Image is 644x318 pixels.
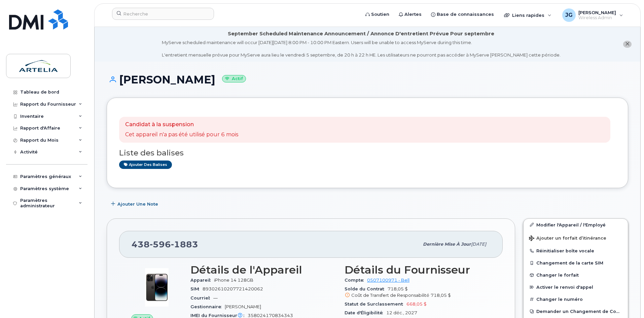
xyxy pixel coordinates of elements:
button: Activer le renvoi d'appel [524,281,628,293]
h3: Détails du Fournisseur [345,264,491,276]
span: Appareil [190,278,214,283]
span: 1883 [171,239,198,249]
h3: Liste des balises [119,149,616,157]
div: MyServe scheduled maintenance will occur [DATE][DATE] 8:00 PM - 10:00 PM Eastern. Users will be u... [162,39,561,58]
span: Statut de Surclassement [345,302,406,307]
span: 438 [132,239,198,249]
span: [PERSON_NAME] [225,304,261,309]
span: Compte [345,278,367,283]
h1: [PERSON_NAME] [107,74,628,85]
button: Demander un Changement de Compte [524,305,628,317]
span: 718,05 $ [431,293,451,298]
button: Changement de la carte SIM [524,257,628,269]
a: 0507100971 - Bell [367,278,409,283]
span: — [213,295,218,301]
button: Ajouter une Note [107,198,164,210]
button: Ajouter un forfait d’itinérance [524,231,628,245]
span: Courriel [190,295,213,301]
span: [DATE] [471,242,486,247]
div: September Scheduled Maintenance Announcement / Annonce D'entretient Prévue Pour septembre [228,30,494,37]
small: Actif [222,75,246,83]
span: Ajouter un forfait d’itinérance [529,236,606,242]
span: 89302610207721420062 [203,286,263,291]
span: Dernière mise à jour [423,242,471,247]
span: 358024170834343 [248,313,293,318]
span: IMEI du Fournisseur [190,313,248,318]
span: 668,05 $ [406,302,427,307]
span: 718,05 $ [345,286,491,298]
p: Candidat à la suspension [125,121,238,129]
span: SIM [190,286,203,291]
button: Changer le forfait [524,269,628,281]
span: 12 déc., 2027 [386,310,417,315]
span: 596 [150,239,171,249]
span: Gestionnaire [190,304,225,309]
span: iPhone 14 128GB [214,278,253,283]
a: Ajouter des balises [119,161,172,169]
span: Activer le renvoi d'appel [536,285,593,290]
p: Cet appareil n'a pas été utilisé pour 6 mois [125,131,238,139]
span: Coût de Transfert de Responsabilité [351,293,429,298]
span: Date d'Éligibilité [345,310,386,315]
h3: Détails de l'Appareil [190,264,336,276]
img: image20231002-3703462-njx0qo.jpeg [137,267,177,308]
span: Ajouter une Note [117,201,158,207]
button: Réinitialiser boîte vocale [524,245,628,257]
button: close notification [623,41,632,48]
button: Changer le numéro [524,293,628,305]
a: Modifier l'Appareil / l'Employé [524,219,628,231]
span: Changer le forfait [536,273,579,278]
span: Solde du Contrat [345,286,388,291]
